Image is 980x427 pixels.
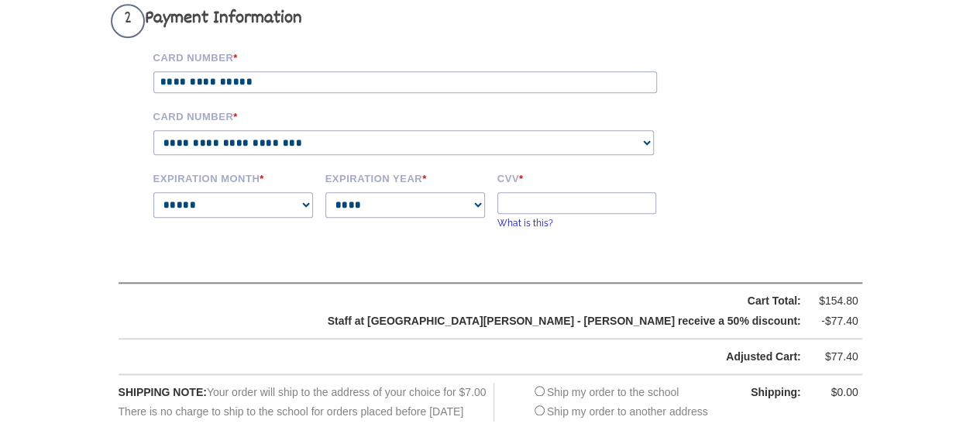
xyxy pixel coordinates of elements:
span: 2 [111,4,145,38]
div: Cart Total: [158,291,801,311]
div: Adjusted Cart: [158,347,801,367]
div: $77.40 [812,347,858,367]
label: Card Number [153,50,680,64]
span: SHIPPING NOTE: [119,386,207,398]
a: What is this? [497,218,553,229]
label: CVV [497,170,658,184]
div: $0.00 [812,383,858,402]
div: Staff at [GEOGRAPHIC_DATA][PERSON_NAME] - [PERSON_NAME] receive a 50% discount: [158,312,801,331]
div: Shipping: [724,383,801,402]
h3: Payment Information [111,4,680,38]
div: Ship my order to the school Ship my order to another address [531,383,708,422]
label: Card Number [153,108,680,122]
label: Expiration Month [153,170,315,184]
div: -$77.40 [812,312,858,331]
label: Expiration Year [325,170,487,184]
div: Your order will ship to the address of your choice for $7.00 There is no charge to ship to the sc... [119,383,495,422]
div: $154.80 [812,291,858,311]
